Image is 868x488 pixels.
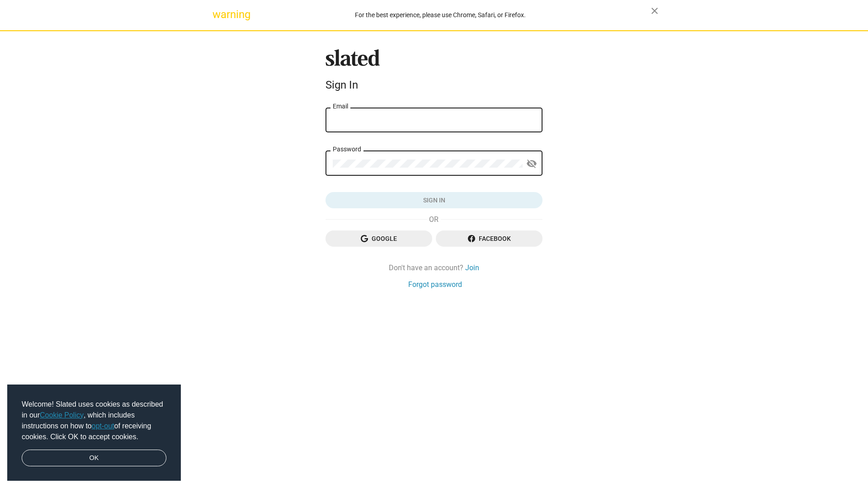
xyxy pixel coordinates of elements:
div: For the best experience, please use Chrome, Safari, or Firefox. [230,9,651,21]
div: Don't have an account? [325,263,542,272]
button: Show password [523,155,541,173]
a: Forgot password [408,280,462,289]
span: Google [333,230,425,247]
mat-icon: warning [212,9,223,20]
button: Google [325,230,432,247]
sl-branding: Sign In [325,49,542,95]
a: Cookie Policy [40,411,84,419]
div: Sign In [325,79,542,91]
div: cookieconsent [7,385,181,481]
a: opt-out [92,422,114,430]
button: Facebook [436,230,542,247]
mat-icon: visibility_off [526,157,537,171]
a: dismiss cookie message [22,450,166,467]
mat-icon: close [649,5,660,16]
span: Facebook [443,230,535,247]
a: Join [465,263,479,272]
span: Welcome! Slated uses cookies as described in our , which includes instructions on how to of recei... [22,399,166,442]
